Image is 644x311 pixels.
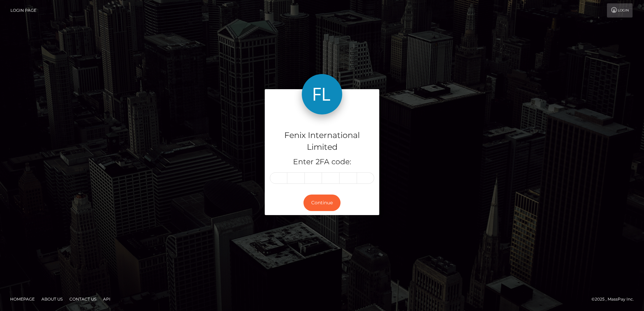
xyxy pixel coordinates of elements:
[7,294,37,304] a: Homepage
[100,294,113,304] a: API
[270,157,374,167] h5: Enter 2FA code:
[302,74,342,114] img: Fenix International Limited
[591,296,639,303] div: © 2025 , MassPay Inc.
[303,195,341,211] button: Continue
[607,3,633,18] a: Login
[67,294,99,304] a: Contact Us
[270,130,374,153] h4: Fenix International Limited
[10,3,36,18] a: Login Page
[39,294,65,304] a: About Us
